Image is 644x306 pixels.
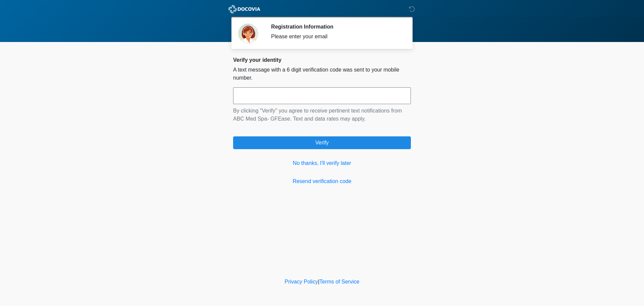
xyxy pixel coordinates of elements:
[285,279,318,285] a: Privacy Policy
[233,66,411,82] p: A text message with a 6 digit verification code was sent to your mobile number.
[238,24,258,44] img: Agent Avatar
[233,177,411,185] a: Resend verification code
[233,136,411,149] button: Verify
[233,159,411,167] a: No thanks, I'll verify later
[271,33,401,41] div: Please enter your email
[233,107,411,123] p: By clicking "Verify" you agree to receive pertinent text notifications from ABC Med Spa- GFEase. ...
[271,24,401,30] h2: Registration Information
[226,5,262,13] img: ABC Med Spa- GFEase Logo
[233,57,411,63] h2: Verify your identity
[318,279,319,285] a: |
[319,279,359,285] a: Terms of Service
